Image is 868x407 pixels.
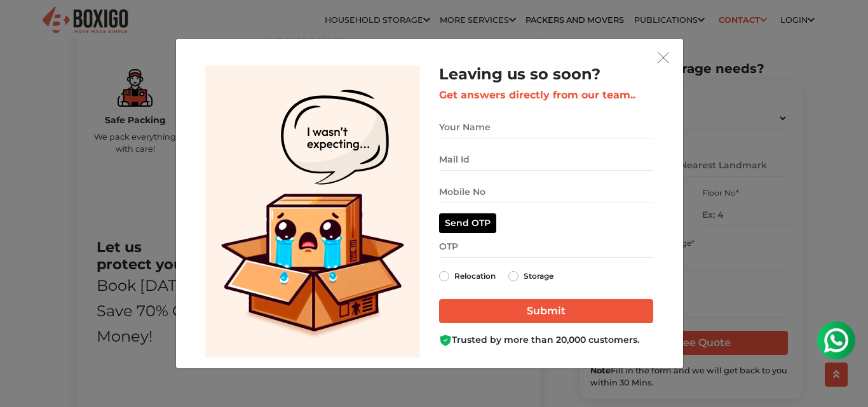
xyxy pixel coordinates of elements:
img: Lead Welcome Image [205,65,420,358]
button: Send OTP [439,213,496,233]
img: whatsapp-icon.svg [13,13,38,38]
input: Your Name [439,116,653,138]
input: Submit [439,299,653,323]
input: OTP [439,236,653,258]
input: Mail Id [439,149,653,171]
img: exit [658,52,669,63]
label: Relocation [454,269,496,284]
h3: Get answers directly from our team.. [439,89,653,101]
img: Boxigo Customer Shield [439,334,452,347]
div: Trusted by more than 20,000 customers. [439,333,653,347]
h2: Leaving us so soon? [439,65,653,84]
label: Storage [524,269,553,284]
input: Mobile No [439,181,653,203]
